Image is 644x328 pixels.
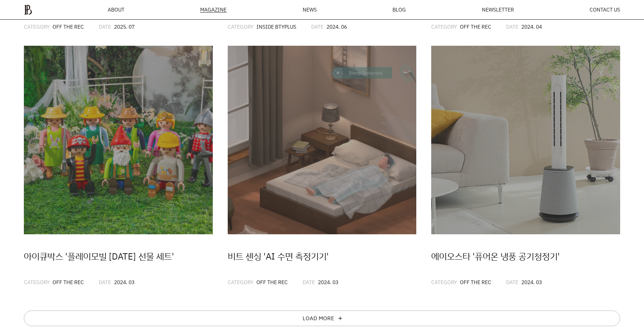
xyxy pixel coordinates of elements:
[431,46,620,286] a: 에이오스타 '퓨어온 냉풍 공기청정기'CATEGORYOFF THE RECDATE2024. 03
[431,279,457,286] span: CATEGORY
[24,249,213,263] div: 아이큐박스 '플레이모빌 [DATE] 선물 세트'
[24,46,213,286] a: 아이큐박스 '플레이모빌 [DATE] 선물 세트'CATEGORYOFF THE RECDATE2024. 03
[431,23,457,30] span: CATEGORY
[392,7,406,12] a: BLOG
[24,4,32,15] img: ba379d5522eb3.png
[228,46,417,286] a: 비트 센싱 'AI 수면 측정기기'CATEGORYOFF THE RECDATE2024. 03
[521,23,542,30] span: 2024. 04
[99,23,111,30] span: DATE
[108,7,124,12] a: ABOUT
[228,23,253,30] span: CATEGORY
[303,279,315,286] span: DATE
[460,23,491,30] span: OFF THE REC
[53,279,84,286] span: OFF THE REC
[460,279,491,286] span: OFF THE REC
[521,279,542,286] span: 2024. 03
[303,7,317,12] a: NEWS
[326,23,347,30] span: 2024. 06
[256,23,296,30] span: INSIDE BTYPLUS
[256,279,288,286] span: OFF THE REC
[24,23,50,30] span: CATEGORY
[24,46,213,234] img: 50bec51c0c642.jpg
[303,315,334,321] div: LOAD MORE
[431,249,620,263] div: 에이오스타 '퓨어온 냉풍 공기청정기'
[506,23,518,30] span: DATE
[24,279,50,286] span: CATEGORY
[200,7,227,13] div: MAGAZINE
[590,7,620,12] a: CONTACT US
[228,249,417,263] div: 비트 센싱 'AI 수면 측정기기'
[99,279,111,286] span: DATE
[114,279,135,286] span: 2024. 03
[506,279,518,286] span: DATE
[318,279,338,286] span: 2024. 03
[53,23,84,30] span: OFF THE REC
[337,315,343,321] div: add
[228,279,253,286] span: CATEGORY
[114,23,135,30] span: 2025. 07
[228,46,417,234] img: 8a90bff070ed1.gif
[482,7,514,12] a: NEWSLETTER
[311,23,323,30] span: DATE
[431,46,620,234] img: e33a3e38ef5bd.jpg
